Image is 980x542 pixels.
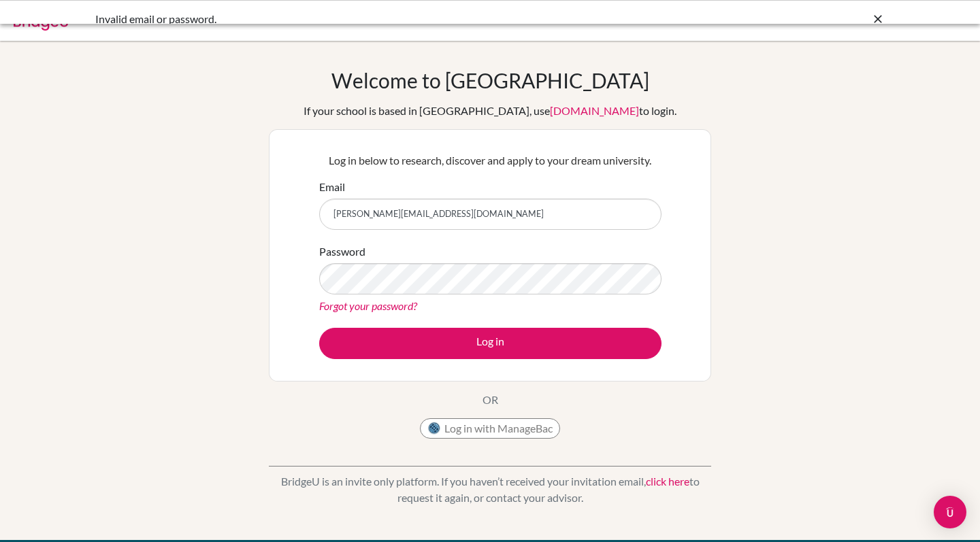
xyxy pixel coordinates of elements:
[304,103,676,119] div: If your school is based in [GEOGRAPHIC_DATA], use to login.
[646,475,689,488] a: click here
[269,473,711,506] p: BridgeU is an invite only platform. If you haven’t received your invitation email, to request it ...
[934,496,966,528] div: Open Intercom Messenger
[319,328,661,359] button: Log in
[319,179,345,195] label: Email
[319,243,365,260] label: Password
[319,299,417,312] a: Forgot your password?
[420,418,560,439] button: Log in with ManageBac
[483,392,498,408] p: OR
[319,152,661,169] p: Log in below to research, discover and apply to your dream university.
[550,104,639,117] a: [DOMAIN_NAME]
[331,68,649,92] h1: Welcome to [GEOGRAPHIC_DATA]
[95,11,681,27] div: Invalid email or password.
